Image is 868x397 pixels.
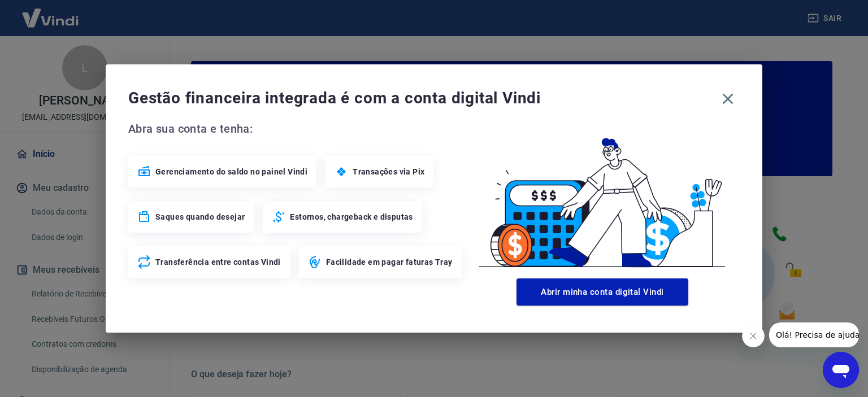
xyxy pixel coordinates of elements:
[769,322,859,347] iframe: Mensagem da empresa
[353,166,424,177] span: Transações via Pix
[128,87,716,110] span: Gestão financeira integrada é com a conta digital Vindi
[155,256,281,268] span: Transferência entre contas Vindi
[823,352,859,388] iframe: Botão para abrir a janela de mensagens
[465,120,740,274] img: Good Billing
[290,211,413,223] span: Estornos, chargeback e disputas
[7,8,95,17] span: Olá! Precisa de ajuda?
[517,278,688,306] button: Abrir minha conta digital Vindi
[128,120,465,138] span: Abra sua conta e tenha:
[155,166,307,177] span: Gerenciamento do saldo no painel Vindi
[326,256,453,268] span: Facilidade em pagar faturas Tray
[742,325,765,347] iframe: Fechar mensagem
[155,211,245,223] span: Saques quando desejar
